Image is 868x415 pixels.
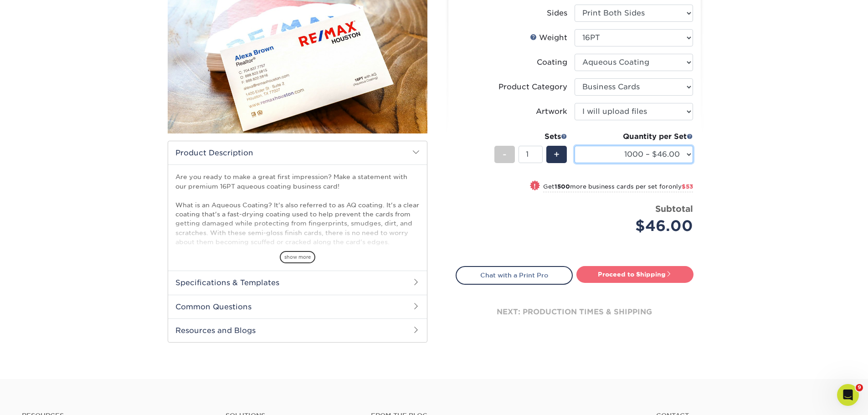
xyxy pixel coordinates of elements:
[536,106,567,117] div: Artwork
[168,271,427,294] h2: Specifications & Templates
[498,82,567,92] div: Product Category
[555,183,570,190] strong: 1500
[530,32,567,43] div: Weight
[575,131,693,142] div: Quantity per Set
[543,183,693,192] small: Get more business cards per set for
[534,181,536,191] span: !
[280,251,315,263] span: show more
[456,285,693,339] div: next: production times & shipping
[168,318,427,342] h2: Resources and Blogs
[168,141,427,164] h2: Product Description
[456,266,573,284] a: Chat with a Print Pro
[668,183,693,190] span: only
[682,183,693,190] span: $53
[547,8,567,19] div: Sides
[494,131,567,142] div: Sets
[168,295,427,318] h2: Common Questions
[503,148,507,161] span: -
[655,204,693,214] strong: Subtotal
[175,172,420,321] p: Are you ready to make a great first impression? Make a statement with our premium 16PT aqueous co...
[537,57,567,68] div: Coating
[856,384,863,391] span: 9
[554,148,560,161] span: +
[581,215,693,237] div: $46.00
[576,266,693,282] a: Proceed to Shipping
[837,384,859,406] iframe: Intercom live chat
